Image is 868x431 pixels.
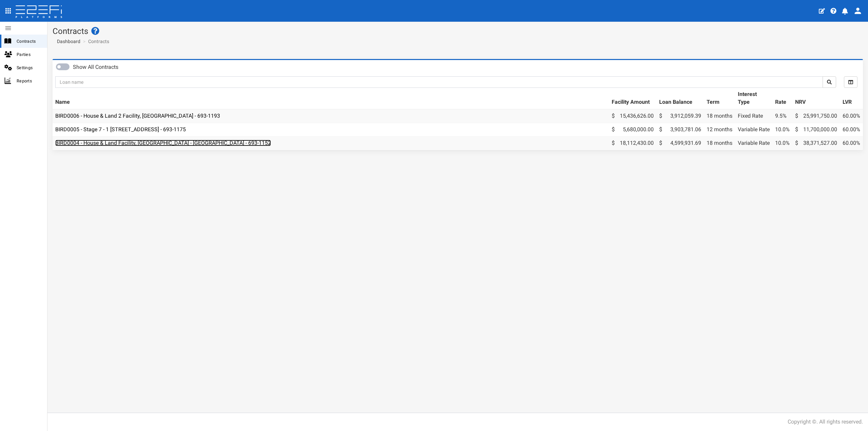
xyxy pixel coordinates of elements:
td: 18 months [704,136,735,150]
td: Variable Rate [735,136,772,150]
td: Fixed Rate [735,109,772,123]
td: 60.00% [840,123,863,136]
a: BIRD0004 - House & Land Facility, [GEOGRAPHIC_DATA] - [GEOGRAPHIC_DATA] - 693-1152 [55,140,271,146]
td: 10.0% [772,136,792,150]
a: BIRD0005 - Stage 7 - 1 [STREET_ADDRESS] - 693-1175 [55,126,186,133]
td: 60.00% [840,136,863,150]
input: Loan name [55,76,823,88]
th: Loan Balance [656,88,704,109]
th: Name [53,88,609,109]
td: 3,912,059.39 [656,109,704,123]
span: Parties [17,51,42,58]
td: 4,599,931.69 [656,136,704,150]
li: Contracts [81,38,109,45]
th: Rate [772,88,792,109]
span: Dashboard [54,39,80,44]
span: Contracts [17,37,42,45]
td: 12 months [704,123,735,136]
td: 18,112,430.00 [609,136,656,150]
th: NRV [792,88,840,109]
span: Reports [17,77,42,85]
td: 38,371,527.00 [792,136,840,150]
th: LVR [840,88,863,109]
td: 10.0% [772,123,792,136]
td: Variable Rate [735,123,772,136]
th: Facility Amount [609,88,656,109]
td: 18 months [704,109,735,123]
a: Dashboard [54,38,80,45]
td: 3,903,781.06 [656,123,704,136]
td: 15,436,626.00 [609,109,656,123]
td: 11,700,000.00 [792,123,840,136]
span: Settings [17,64,42,72]
div: Copyright ©. All rights reserved. [788,418,863,426]
td: 25,991,750.00 [792,109,840,123]
td: 9.5% [772,109,792,123]
td: 60.00% [840,109,863,123]
th: Term [704,88,735,109]
th: Interest Type [735,88,772,109]
h1: Contracts [53,27,863,36]
label: Show All Contracts [73,63,118,71]
a: BIRD0006 - House & Land 2 Facility, [GEOGRAPHIC_DATA] - 693-1193 [55,113,220,119]
td: 5,680,000.00 [609,123,656,136]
